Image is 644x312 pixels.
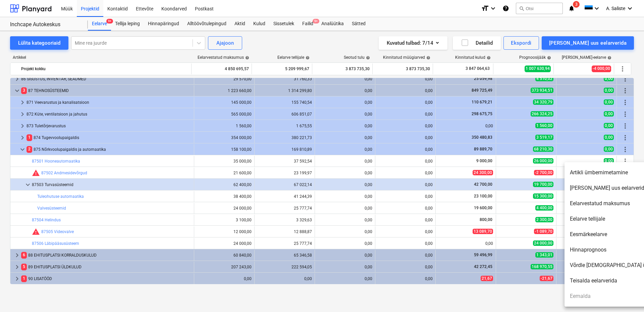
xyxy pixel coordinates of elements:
[610,280,644,312] iframe: Chat Widget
